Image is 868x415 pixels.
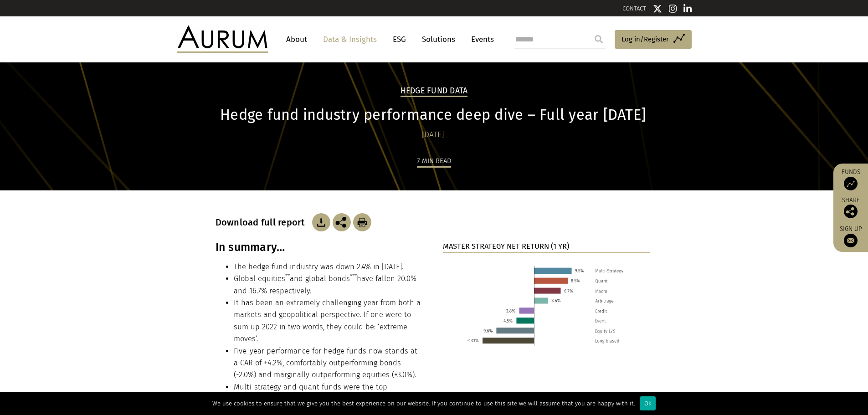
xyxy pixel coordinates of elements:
div: [DATE] [216,128,651,141]
img: Download Article [353,213,371,231]
a: Events [467,31,494,48]
div: Ok [640,396,656,410]
li: The hedge fund industry was down 2.4% in [DATE]. [234,261,423,273]
li: It has been an extremely challenging year from both a markets and geopolitical perspective. If on... [234,297,423,345]
div: Share [838,197,863,218]
img: Download Article [312,213,330,231]
input: Submit [590,30,608,48]
li: Five-year performance for hedge funds now stands at a CAR of +4.2%, comfortably outperforming bon... [234,345,423,381]
img: Twitter icon [653,4,662,13]
img: Access Funds [844,177,858,190]
a: Log in/Register [615,30,692,49]
span: Log in/Register [621,34,669,45]
li: Global equities and global bonds have fallen 20.0% and 16.7% respectively. [234,273,423,297]
a: Data & Insights [318,31,381,48]
img: Share this post [333,213,351,231]
h2: Hedge Fund Data [401,86,468,97]
a: About [282,31,312,48]
strong: MASTER STRATEGY NET RETURN (1 YR) [443,242,569,251]
h1: Hedge fund industry performance deep dive – Full year [DATE] [216,106,651,124]
a: Sign up [838,225,863,247]
img: Share this post [844,205,858,218]
a: CONTACT [622,5,646,12]
img: Linkedin icon [683,4,692,13]
h3: In summary… [216,241,423,254]
img: Aurum [177,26,268,53]
img: Instagram icon [669,4,677,13]
div: 7 min read [417,155,451,168]
a: Funds [838,168,863,190]
img: Sign up to our newsletter [844,234,858,247]
a: Solutions [417,31,460,48]
li: Multi-strategy and quant funds were the top performers in [DATE]; up 9.5% and 8.5% respectively. [234,381,423,405]
h3: Download full report [216,217,310,228]
a: ESG [388,31,411,48]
